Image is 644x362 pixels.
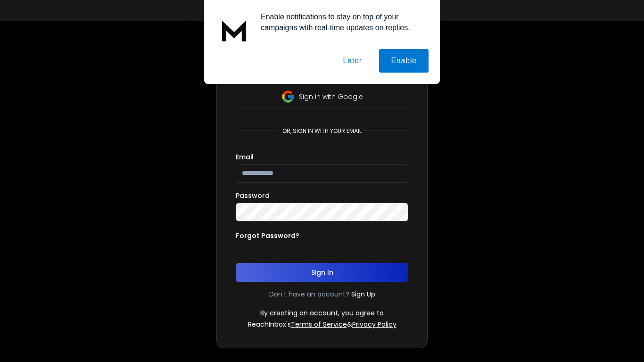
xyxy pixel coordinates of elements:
button: Enable [379,49,429,73]
button: Sign in with Google [236,85,408,108]
p: or, sign in with your email [279,127,365,135]
a: Sign Up [351,289,375,299]
a: Privacy Policy [352,320,396,329]
p: Forgot Password? [236,231,299,240]
label: Password [236,192,270,199]
label: Email [236,154,254,160]
p: Don't have an account? [269,289,349,299]
button: Sign In [236,263,408,282]
img: notification icon [215,11,253,49]
p: Sign in with Google [299,92,363,101]
a: Terms of Service [291,320,347,329]
button: Later [331,49,373,73]
div: Enable notifications to stay on top of your campaigns with real-time updates on replies. [253,11,429,33]
p: ReachInbox's & [248,320,396,329]
p: By creating an account, you agree to [260,308,384,318]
